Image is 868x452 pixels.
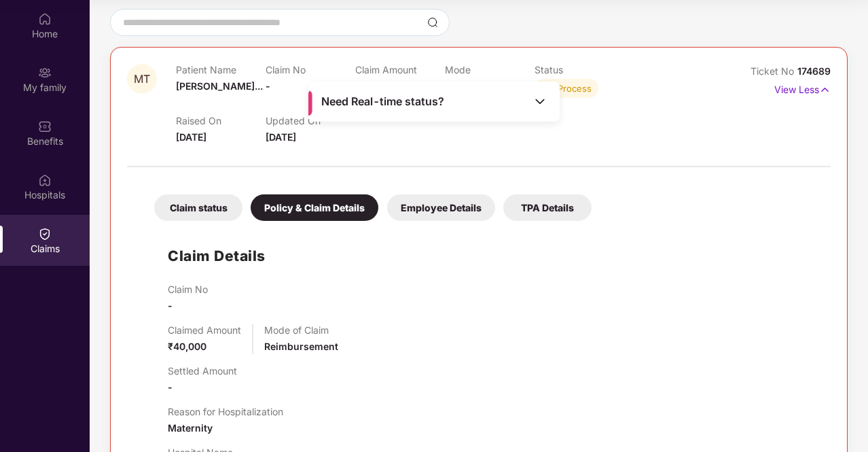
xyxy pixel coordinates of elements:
p: Patient Name [176,64,266,75]
p: Status [535,64,624,75]
p: Claimed Amount [168,324,241,336]
span: MT [134,73,150,85]
img: svg+xml;base64,PHN2ZyBpZD0iQmVuZWZpdHMiIHhtbG5zPSJodHRwOi8vd3d3LnczLm9yZy8yMDAwL3N2ZyIgd2lkdGg9Ij... [38,120,52,133]
p: Mode of Claim [264,324,338,336]
img: svg+xml;base64,PHN2ZyBpZD0iQ2xhaW0iIHhtbG5zPSJodHRwOi8vd3d3LnczLm9yZy8yMDAwL3N2ZyIgd2lkdGg9IjIwIi... [38,227,52,241]
p: View Less [774,79,831,97]
span: Need Real-time status? [321,94,444,109]
p: Mode [445,64,535,75]
div: TPA Details [503,194,592,221]
img: svg+xml;base64,PHN2ZyBpZD0iSG9tZSIgeG1sbnM9Imh0dHA6Ly93d3cudzMub3JnLzIwMDAvc3ZnIiB3aWR0aD0iMjAiIG... [38,12,52,26]
p: Claim No [168,283,208,295]
span: - [266,80,270,92]
img: svg+xml;base64,PHN2ZyB3aWR0aD0iMjAiIGhlaWdodD0iMjAiIHZpZXdCb3g9IjAgMCAyMCAyMCIgZmlsbD0ibm9uZSIgeG... [38,66,52,80]
p: Settled Amount [168,365,237,377]
div: Policy & Claim Details [251,194,378,221]
span: - [168,381,173,393]
div: Claim status [154,194,242,221]
span: Maternity [168,422,213,434]
span: 174689 [797,65,831,77]
img: svg+xml;base64,PHN2ZyB4bWxucz0iaHR0cDovL3d3dy53My5vcmcvMjAwMC9zdmciIHdpZHRoPSIxNyIgaGVpZ2h0PSIxNy... [819,82,831,97]
span: Reimbursement [445,80,519,92]
span: ₹40,000 [355,80,394,92]
img: svg+xml;base64,PHN2ZyBpZD0iSG9zcGl0YWxzIiB4bWxucz0iaHR0cDovL3d3dy53My5vcmcvMjAwMC9zdmciIHdpZHRoPS... [38,173,52,187]
span: Reimbursement [264,341,338,352]
p: Reason for Hospitalization [168,406,283,417]
img: Toggle Icon [533,94,547,108]
div: Employee Details [387,194,495,221]
div: In Process [548,82,592,95]
span: [PERSON_NAME]... [176,80,263,92]
img: svg+xml;base64,PHN2ZyBpZD0iU2VhcmNoLTMyeDMyIiB4bWxucz0iaHR0cDovL3d3dy53My5vcmcvMjAwMC9zdmciIHdpZH... [427,17,438,28]
p: Claim Amount [355,64,445,75]
h1: Claim Details [168,245,266,267]
span: Ticket No [751,65,797,77]
p: Claim No [266,64,355,75]
span: - [168,300,173,311]
span: ₹40,000 [168,341,206,352]
span: [DATE] [266,131,296,143]
p: Updated On [266,115,355,126]
span: [DATE] [176,131,206,143]
p: Raised On [176,115,266,126]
